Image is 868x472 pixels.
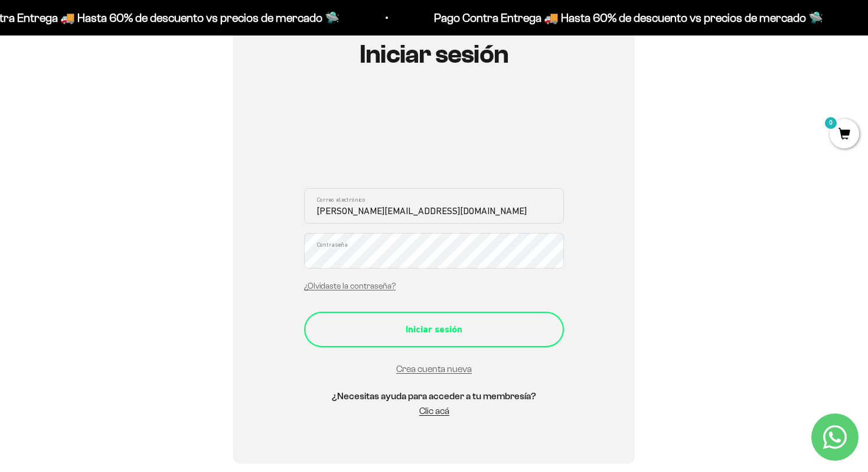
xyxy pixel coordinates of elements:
a: Clic acá [419,406,449,416]
a: 0 [830,128,859,141]
a: Crea cuenta nueva [396,364,472,374]
a: ¿Olvidaste la contraseña? [304,282,396,290]
p: Pago Contra Entrega 🚚 Hasta 60% de descuento vs precios de mercado 🛸 [433,8,823,27]
div: Iniciar sesión [328,322,540,337]
iframe: Social Login Buttons [304,104,564,174]
h1: Iniciar sesión [304,40,564,69]
button: Iniciar sesión [304,312,564,347]
mark: 0 [824,116,838,130]
h5: ¿Necesitas ayuda para acceder a tu membresía? [304,389,564,404]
